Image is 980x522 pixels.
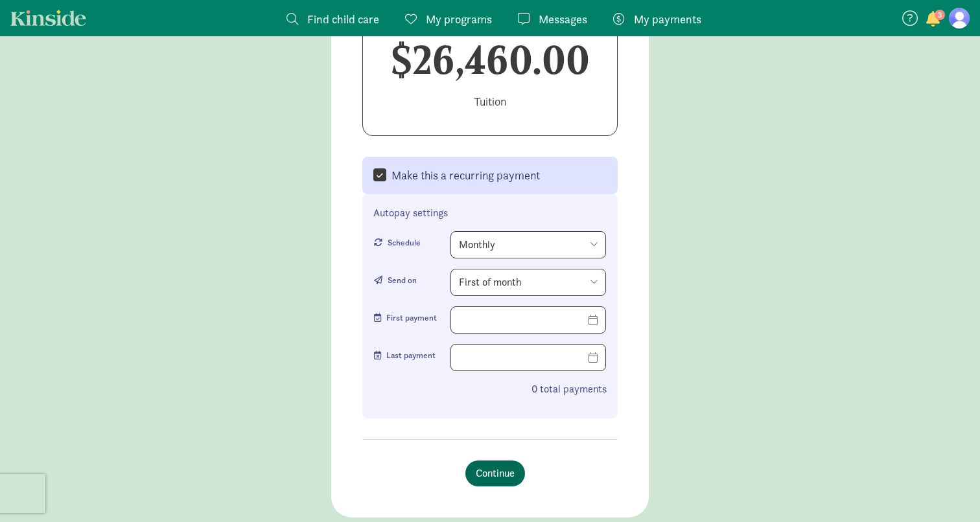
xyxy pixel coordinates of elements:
[307,10,379,28] span: Find child care
[476,466,515,481] span: Continue
[373,205,607,221] p: Autopay settings
[384,94,596,109] p: tuition
[374,344,436,381] div: Last payment
[935,10,945,20] span: 3
[539,10,587,28] span: Messages
[374,269,417,306] div: Send on
[386,168,540,183] label: Make this a recurring payment
[426,10,492,28] span: My programs
[924,12,942,28] button: 3
[384,37,596,84] h1: $26,460.00
[634,10,701,28] span: My payments
[374,231,421,269] div: Schedule
[374,306,437,344] div: First payment
[10,10,86,26] a: Kinside
[531,381,607,397] p: 0 total payments
[465,460,525,486] button: Continue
